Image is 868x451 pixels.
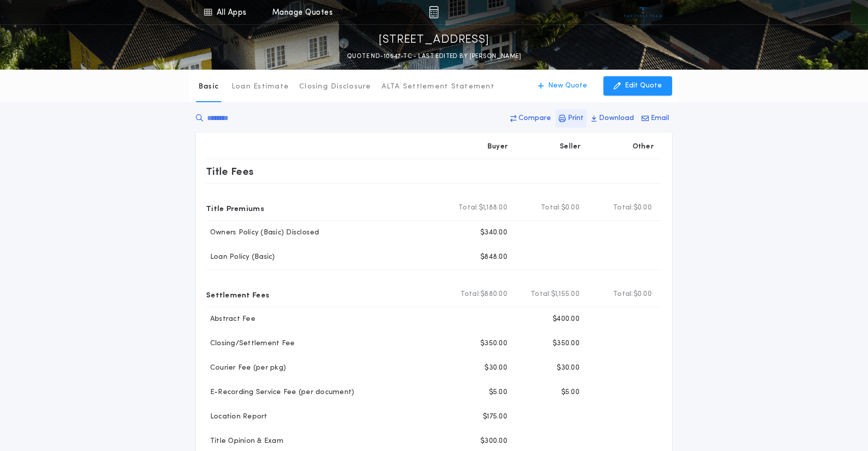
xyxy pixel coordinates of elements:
p: Compare [518,113,551,124]
p: Email [651,113,669,124]
span: $1,155.00 [551,289,580,299]
span: $1,188.00 [479,203,507,213]
button: Email [639,109,672,128]
img: img [429,6,439,18]
button: Compare [507,109,554,128]
b: Total: [613,203,633,213]
p: Settlement Fees [206,286,269,303]
p: [STREET_ADDRESS] [379,32,489,48]
p: $30.00 [557,363,580,373]
span: $0.00 [633,289,652,299]
span: $0.00 [561,203,580,213]
b: Total: [458,203,479,213]
p: Courier Fee (per pkg) [206,363,286,373]
p: $175.00 [483,412,507,422]
span: $880.00 [480,289,507,299]
p: Closing/Settlement Fee [206,339,295,349]
button: Edit Quote [603,76,672,96]
p: Location Report [206,412,268,422]
b: Total: [460,289,481,299]
p: Buyer [487,142,508,152]
p: New Quote [548,81,587,91]
p: Owners Policy (Basic) Disclosed [206,228,320,238]
p: Loan Estimate [232,82,289,92]
b: Total: [531,289,551,299]
p: Title Fees [206,163,254,179]
p: QUOTE ND-10547-TC - LAST EDITED BY [PERSON_NAME] [347,51,521,62]
p: Print [568,113,584,124]
p: Abstract Fee [206,314,255,324]
p: $30.00 [484,363,507,373]
b: Total: [541,203,561,213]
p: $350.00 [480,339,507,349]
p: $5.00 [561,387,580,398]
p: Title Opinion & Exam [206,436,283,446]
p: $400.00 [553,314,580,324]
p: Other [632,142,654,152]
p: Seller [560,142,581,152]
p: $300.00 [480,436,507,446]
p: Title Premiums [206,200,264,216]
span: $0.00 [633,203,652,213]
p: $5.00 [489,387,507,398]
p: ALTA Settlement Statement [382,82,495,92]
button: New Quote [528,76,597,96]
p: Closing Disclosure [299,82,371,92]
button: Print [556,109,587,128]
img: vs-icon [624,7,662,17]
p: E-Recording Service Fee (per document) [206,387,355,398]
p: Basic [198,82,219,92]
p: $340.00 [480,228,507,238]
b: Total: [613,289,633,299]
p: Download [599,113,634,124]
p: Edit Quote [625,81,662,91]
p: $350.00 [553,339,580,349]
button: Download [588,109,637,128]
p: $848.00 [480,252,507,262]
p: Loan Policy (Basic) [206,252,275,262]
